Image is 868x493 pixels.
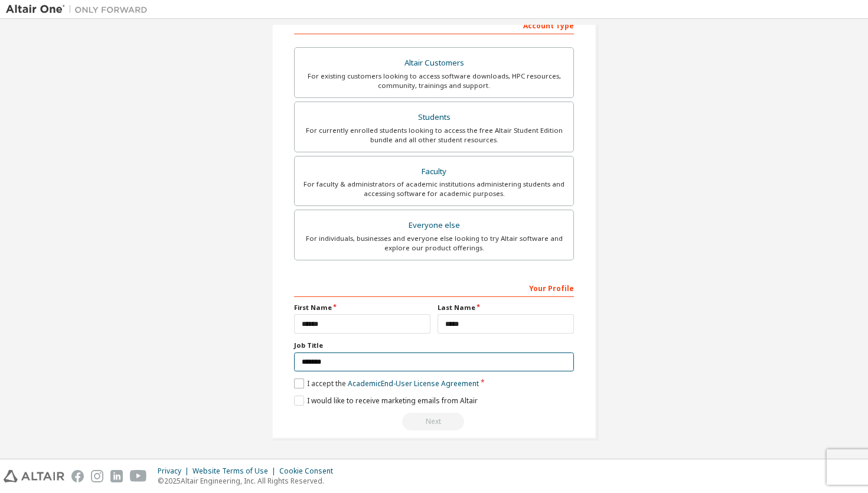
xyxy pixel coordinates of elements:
[6,4,154,15] img: Altair One
[302,179,566,198] div: For faculty & administrators of academic institutions administering students and accessing softwa...
[158,466,192,476] div: Privacy
[130,470,147,482] img: youtube.svg
[302,109,566,126] div: Students
[4,470,64,482] img: altair_logo.svg
[302,126,566,145] div: For currently enrolled students looking to access the free Altair Student Edition bundle and all ...
[294,413,574,430] div: Read and acccept EULA to continue
[279,466,340,476] div: Cookie Consent
[71,470,84,482] img: facebook.svg
[294,341,574,350] label: Job Title
[192,466,279,476] div: Website Terms of Use
[302,71,566,90] div: For existing customers looking to access software downloads, HPC resources, community, trainings ...
[302,55,566,71] div: Altair Customers
[302,164,566,180] div: Faculty
[302,234,566,253] div: For individuals, businesses and everyone else looking to try Altair software and explore our prod...
[110,470,123,482] img: linkedin.svg
[294,15,574,34] div: Account Type
[348,378,479,388] a: Academic End-User License Agreement
[294,303,430,312] label: First Name
[302,217,566,234] div: Everyone else
[294,378,479,388] label: I accept the
[158,476,340,486] p: © 2025 Altair Engineering, Inc. All Rights Reserved.
[294,278,574,297] div: Your Profile
[438,303,574,312] label: Last Name
[91,470,103,482] img: instagram.svg
[294,396,478,406] label: I would like to receive marketing emails from Altair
